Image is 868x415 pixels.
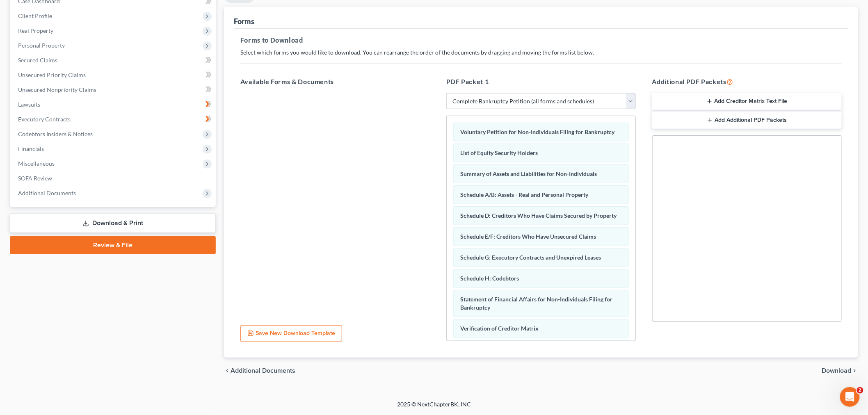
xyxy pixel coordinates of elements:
span: Summary of Assets and Liabilities for Non-Individuals [460,170,597,177]
span: SOFA Review [18,175,52,182]
span: Client Profile [18,12,52,19]
i: chevron_right [852,367,858,374]
span: Schedule A/B: Assets - Real and Personal Property [460,191,588,198]
span: Voluntary Petition for Non-Individuals Filing for Bankruptcy [460,128,614,135]
h5: Available Forms & Documents [240,77,430,87]
span: Real Property [18,27,53,34]
div: 2025 © NextChapterBK, INC [200,400,668,415]
span: Additional Documents [231,367,295,374]
h5: Additional PDF Packets [652,77,842,87]
span: Schedule E/F: Creditors Who Have Unsecured Claims [460,233,596,240]
span: Schedule H: Codebtors [460,275,519,282]
a: chevron_left Additional Documents [224,367,295,374]
span: Unsecured Nonpriority Claims [18,86,96,93]
span: Additional Documents [18,189,76,196]
a: SOFA Review [11,171,216,186]
i: chevron_left [224,367,231,374]
a: Secured Claims [11,53,216,68]
button: Add Creditor Matrix Text File [652,93,842,110]
a: Review & File [10,236,216,254]
span: Executory Contracts [18,116,71,123]
span: Schedule G: Executory Contracts and Unexpired Leases [460,254,601,261]
span: Financials [18,145,44,152]
button: Download chevron_right [822,367,858,374]
button: Save New Download Template [240,325,342,342]
span: Personal Property [18,42,65,49]
span: Secured Claims [18,57,57,64]
span: Miscellaneous [18,160,55,167]
a: Executory Contracts [11,112,216,127]
button: Add Additional PDF Packets [652,112,842,129]
a: Download & Print [10,214,216,233]
h5: Forms to Download [240,35,842,45]
a: Lawsuits [11,97,216,112]
span: Codebtors Insiders & Notices [18,130,93,137]
iframe: Intercom live chat [840,387,860,407]
span: Lawsuits [18,101,40,108]
span: Verification of Creditor Matrix [460,325,539,332]
span: Statement of Financial Affairs for Non-Individuals Filing for Bankruptcy [460,296,612,311]
h5: PDF Packet 1 [446,77,636,87]
span: List of Equity Security Holders [460,149,538,156]
a: Unsecured Priority Claims [11,68,216,82]
span: Download [822,367,852,374]
span: 2 [857,387,863,394]
a: Unsecured Nonpriority Claims [11,82,216,97]
span: Unsecured Priority Claims [18,71,86,78]
span: Schedule D: Creditors Who Have Claims Secured by Property [460,212,617,219]
div: Forms [234,16,254,26]
p: Select which forms you would like to download. You can rearrange the order of the documents by dr... [240,48,842,57]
